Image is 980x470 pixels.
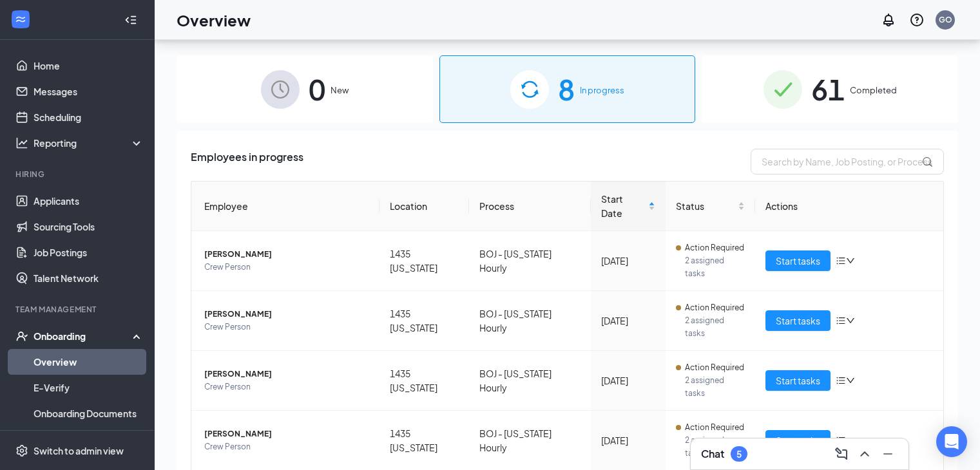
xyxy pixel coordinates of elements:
[676,199,736,213] span: Status
[469,291,590,351] td: BOJ - [US_STATE] Hourly
[191,149,303,174] span: Employees in progress
[124,14,137,26] svg: Collapse
[880,446,896,462] svg: Minimize
[776,373,820,388] span: Start tasks
[469,182,590,231] th: Process
[811,67,845,111] span: 61
[909,12,925,28] svg: QuestionInfo
[666,182,756,231] th: Status
[685,314,745,340] span: 2 assigned tasks
[15,169,141,180] div: Hiring
[878,444,898,464] button: Minimize
[204,308,369,321] span: [PERSON_NAME]
[15,444,28,457] svg: Settings
[34,214,144,240] a: Sourcing Tools
[34,265,144,291] a: Talent Network
[736,449,742,460] div: 5
[776,433,820,447] span: Start tasks
[15,136,28,149] svg: Analysis
[601,254,655,268] div: [DATE]
[846,256,855,265] span: down
[34,53,144,79] a: Home
[34,375,144,400] a: E-Verify
[685,241,744,254] span: Action Required
[34,400,144,426] a: Onboarding Documents
[601,373,655,388] div: [DATE]
[204,428,369,440] span: [PERSON_NAME]
[765,370,831,391] button: Start tasks
[380,351,470,411] td: 1435 [US_STATE]
[380,231,470,291] td: 1435 [US_STATE]
[34,79,144,104] a: Messages
[685,434,745,460] span: 2 assigned tasks
[846,436,855,445] span: down
[380,182,470,231] th: Location
[836,315,846,326] span: bars
[765,310,831,331] button: Start tasks
[836,435,846,446] span: bars
[580,84,624,97] span: In progress
[204,261,369,274] span: Crew Person
[836,256,846,266] span: bars
[601,192,646,220] span: Start Date
[14,13,27,26] svg: WorkstreamLogo
[204,248,369,261] span: [PERSON_NAME]
[204,440,369,453] span: Crew Person
[601,433,655,447] div: [DATE]
[850,84,897,97] span: Completed
[380,291,470,351] td: 1435 [US_STATE]
[685,301,744,314] span: Action Required
[857,446,872,462] svg: ChevronUp
[776,254,820,268] span: Start tasks
[177,9,251,31] h1: Overview
[936,426,967,457] div: Open Intercom Messenger
[846,376,855,385] span: down
[309,67,325,111] span: 0
[204,368,369,381] span: [PERSON_NAME]
[34,136,144,149] div: Reporting
[191,182,380,231] th: Employee
[836,375,846,386] span: bars
[854,444,875,464] button: ChevronUp
[765,250,831,271] button: Start tasks
[685,421,744,434] span: Action Required
[15,304,141,315] div: Team Management
[881,12,896,28] svg: Notifications
[831,444,852,464] button: ComposeMessage
[34,349,144,375] a: Overview
[685,374,745,400] span: 2 assigned tasks
[765,430,831,451] button: Start tasks
[939,14,952,25] div: GO
[204,321,369,334] span: Crew Person
[34,188,144,214] a: Applicants
[34,426,144,452] a: Activity log
[15,330,28,343] svg: UserCheck
[34,104,144,130] a: Scheduling
[204,381,369,393] span: Crew Person
[469,231,590,291] td: BOJ - [US_STATE] Hourly
[846,316,855,325] span: down
[834,446,849,462] svg: ComposeMessage
[755,182,943,231] th: Actions
[685,361,744,374] span: Action Required
[701,447,724,461] h3: Chat
[776,314,820,328] span: Start tasks
[469,351,590,411] td: BOJ - [US_STATE] Hourly
[751,149,944,174] input: Search by Name, Job Posting, or Process
[685,254,745,280] span: 2 assigned tasks
[34,444,124,457] div: Switch to admin view
[558,67,575,111] span: 8
[331,84,349,97] span: New
[601,314,655,328] div: [DATE]
[34,330,133,343] div: Onboarding
[34,240,144,265] a: Job Postings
